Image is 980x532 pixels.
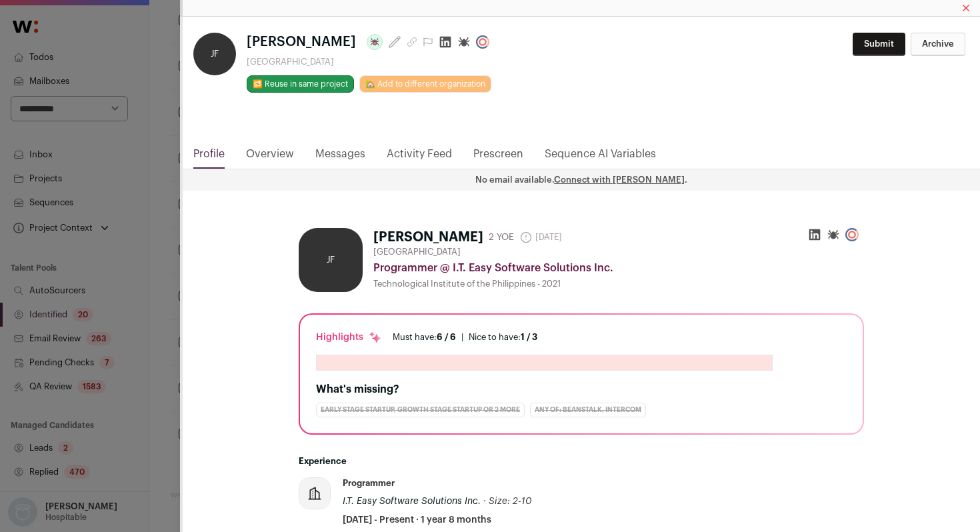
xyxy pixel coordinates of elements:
div: Programmer [343,477,395,489]
div: JF [299,228,363,292]
div: Highlights [316,331,382,344]
div: Nice to have: [469,332,537,343]
button: 🔂 Reuse in same project [247,75,354,93]
span: 1 / 3 [521,333,537,341]
span: [PERSON_NAME] [247,33,356,51]
span: [DATE] [519,231,562,244]
a: Connect with [PERSON_NAME] [554,175,685,184]
a: Sequence AI Variables [545,146,656,169]
span: [GEOGRAPHIC_DATA] [373,247,461,257]
div: Technological Institute of the Philippines - 2021 [373,279,864,289]
a: Profile [193,146,225,169]
div: 2 YOE [489,231,514,244]
span: 6 / 6 [437,333,456,341]
img: company-logo-placeholder-414d4e2ec0e2ddebbe968bf319fdfe5acfe0c9b87f798d344e800bc9a89632a0.png [299,478,330,509]
a: Overview [246,146,294,169]
div: Early Stage Startup, Growth Stage Startup or 2 more [316,403,525,417]
h1: [PERSON_NAME] [373,228,483,247]
button: Archive [911,33,965,56]
a: Prescreen [473,146,523,169]
span: [DATE] - Present · 1 year 8 months [343,513,491,527]
button: Submit [853,33,905,56]
div: Must have: [393,332,456,343]
h2: What's missing? [316,381,847,397]
a: 🏡 Add to different organization [359,75,491,93]
div: Programmer @ I.T. Easy Software Solutions Inc. [373,260,864,276]
ul: | [393,332,537,343]
div: Any of: Beanstalk, Intercom [530,403,646,417]
h2: Experience [299,456,864,467]
span: · Size: 2-10 [483,497,532,506]
a: Messages [315,146,365,169]
span: I.T. Easy Software Solutions Inc. [343,497,481,506]
div: JF [193,33,236,75]
p: No email available. . [183,175,980,185]
div: [GEOGRAPHIC_DATA] [247,57,495,67]
a: Activity Feed [387,146,452,169]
